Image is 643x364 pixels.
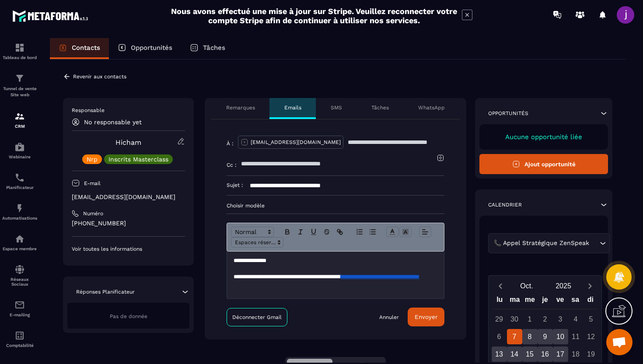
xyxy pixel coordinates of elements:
[371,104,389,111] p: Tâches
[87,156,98,162] p: Nrp
[226,104,255,111] p: Remarques
[72,245,185,252] p: Voir toutes les informations
[522,311,538,327] div: 1
[507,311,522,327] div: 30
[538,294,553,309] div: je
[538,329,553,344] div: 9
[553,329,568,344] div: 10
[552,294,568,309] div: ve
[418,104,445,111] p: WhatsApp
[110,313,147,319] span: Pas de donnée
[84,119,142,126] p: No responsable yet
[606,329,633,355] div: Ouvrir le chat
[14,42,25,53] img: formation
[2,124,37,129] p: CRM
[108,156,168,162] p: Inscrits Masterclass
[492,346,507,362] div: 13
[522,346,538,362] div: 15
[2,312,37,317] p: E-mailing
[2,55,37,60] p: Tableau de bord
[2,166,37,196] a: schedulerschedulerPlanificateur
[507,329,522,344] div: 7
[507,346,522,362] div: 14
[227,161,237,168] p: Cc :
[492,311,507,327] div: 29
[522,329,538,344] div: 8
[72,219,185,227] p: [PHONE_NUMBER]
[2,36,37,66] a: formationformationTableau de bord
[181,38,234,59] a: Tâches
[2,154,37,159] p: Webinaire
[83,210,103,217] p: Numéro
[492,238,591,248] span: 📞 Appel Stratégique ZenSpeak
[2,258,37,293] a: social-networksocial-networkRéseaux Sociaux
[14,73,25,84] img: formation
[408,308,444,326] button: Envoyer
[522,294,538,309] div: me
[171,7,458,25] h2: Nous avons effectué une mise à jour sur Stripe. Veuillez reconnecter votre compte Stripe afin de ...
[12,8,91,24] img: logo
[2,227,37,258] a: automationsautomationsEspace membre
[2,293,37,324] a: emailemailE-mailing
[479,154,608,174] button: Ajout opportunité
[2,196,37,227] a: automationsautomationsAutomatisations
[72,107,185,114] p: Responsable
[251,139,341,146] p: [EMAIL_ADDRESS][DOMAIN_NAME]
[2,343,37,348] p: Comptabilité
[568,294,583,309] div: sa
[284,104,301,111] p: Emails
[568,311,584,327] div: 4
[14,172,25,183] img: scheduler
[379,314,399,321] a: Annuler
[591,238,598,248] input: Search for option
[538,346,553,362] div: 16
[545,278,582,294] button: Open years overlay
[2,66,37,105] a: formationformationTunnel de vente Site web
[227,182,243,189] p: Sujet :
[553,311,568,327] div: 3
[568,346,584,362] div: 18
[14,203,25,213] img: automations
[568,329,584,344] div: 11
[227,202,444,209] p: Choisir modèle
[538,311,553,327] div: 2
[2,185,37,190] p: Planificateur
[2,277,37,287] p: Réseaux Sociaux
[14,300,25,310] img: email
[14,142,25,152] img: automations
[109,38,181,59] a: Opportunités
[14,330,25,341] img: accountant
[84,180,101,187] p: E-mail
[73,73,126,80] p: Revenir aux contacts
[2,246,37,251] p: Espace membre
[488,201,522,208] p: Calendrier
[2,324,37,354] a: accountantaccountantComptabilité
[508,278,545,294] button: Open months overlay
[492,280,508,292] button: Previous month
[14,111,25,122] img: formation
[50,38,109,59] a: Contacts
[227,308,287,326] a: Déconnecter Gmail
[72,44,100,52] p: Contacts
[2,86,37,98] p: Tunnel de vente Site web
[584,311,599,327] div: 5
[507,294,523,309] div: ma
[331,104,342,111] p: SMS
[14,264,25,275] img: social-network
[583,294,598,309] div: di
[2,135,37,166] a: automationsautomationsWebinaire
[115,138,141,147] a: Hicham
[488,110,528,117] p: Opportunités
[584,346,599,362] div: 19
[14,234,25,244] img: automations
[488,233,610,253] div: Search for option
[492,329,507,344] div: 6
[582,280,598,292] button: Next month
[72,193,185,201] p: [EMAIL_ADDRESS][DOMAIN_NAME]
[131,44,172,52] p: Opportunités
[227,140,234,147] p: À :
[584,329,599,344] div: 12
[2,105,37,135] a: formationformationCRM
[488,133,599,141] p: Aucune opportunité liée
[203,44,225,52] p: Tâches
